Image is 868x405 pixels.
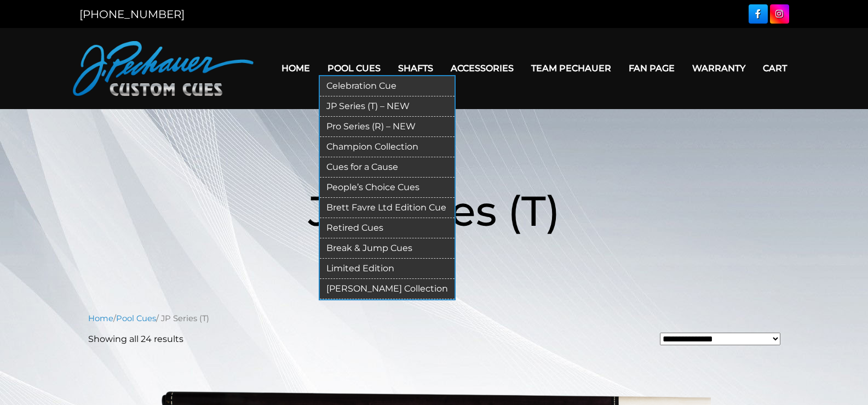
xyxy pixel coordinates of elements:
[320,238,455,259] a: Break & Jump Cues
[73,41,254,96] img: Pechauer Custom Cues
[320,279,455,299] a: [PERSON_NAME] Collection
[754,54,796,82] a: Cart
[320,96,455,117] a: JP Series (T) – NEW
[522,54,620,82] a: Team Pechauer
[320,198,455,218] a: Brett Favre Ltd Edition Cue
[273,54,319,82] a: Home
[320,117,455,137] a: Pro Series (R) – NEW
[79,8,185,21] a: [PHONE_NUMBER]
[308,185,560,236] span: JP Series (T)
[116,313,156,323] a: Pool Cues
[320,137,455,157] a: Champion Collection
[320,76,455,96] a: Celebration Cue
[660,333,780,345] select: Shop order
[389,54,442,82] a: Shafts
[88,313,113,323] a: Home
[620,54,683,82] a: Fan Page
[683,54,754,82] a: Warranty
[88,333,183,346] p: Showing all 24 results
[320,178,455,198] a: People’s Choice Cues
[320,157,455,178] a: Cues for a Cause
[442,54,522,82] a: Accessories
[319,54,389,82] a: Pool Cues
[320,259,455,279] a: Limited Edition
[320,218,455,238] a: Retired Cues
[88,312,780,324] nav: Breadcrumb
